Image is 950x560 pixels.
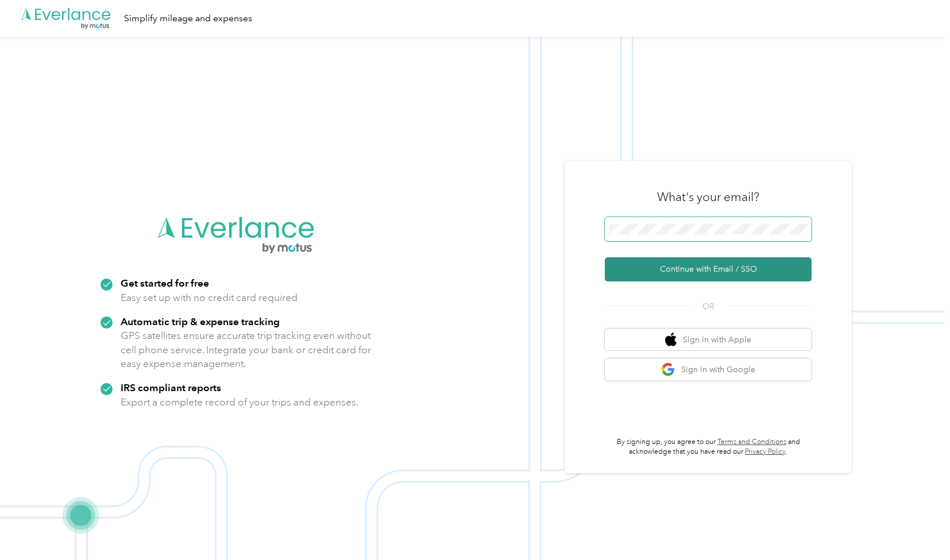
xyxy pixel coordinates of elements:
[121,277,209,289] strong: Get started for free
[121,329,372,371] p: GPS satellites ensure accurate trip tracking even without cell phone service. Integrate your bank...
[121,395,358,410] p: Export a complete record of your trips and expenses.
[717,438,786,446] a: Terms and Conditions
[121,381,221,393] strong: IRS compliant reports
[665,333,677,347] img: apple logo
[688,300,728,312] span: OR
[661,362,675,377] img: google logo
[605,437,812,457] p: By signing up, you agree to our and acknowledge that you have read our .
[657,189,759,205] h3: What's your email?
[121,315,280,327] strong: Automatic trip & expense tracking
[745,447,786,456] a: Privacy Policy
[124,11,252,26] div: Simplify mileage and expenses
[121,291,298,305] p: Easy set up with no credit card required
[605,329,812,351] button: apple logoSign in with Apple
[605,358,812,381] button: google logoSign in with Google
[605,257,812,281] button: Continue with Email / SSO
